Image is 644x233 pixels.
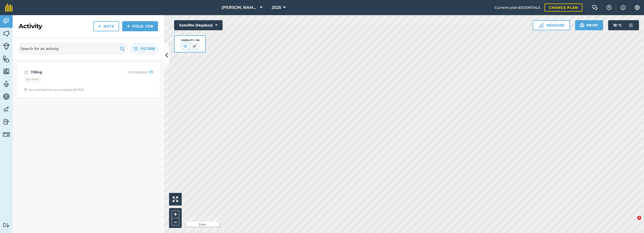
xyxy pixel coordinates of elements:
[24,77,41,82] div: Ball Field
[575,20,603,30] button: Print
[627,216,639,228] iframe: Intercom live chat
[31,69,111,75] strong: Tilling
[172,211,179,218] button: +
[98,23,101,29] img: svg+xml;base64,PHN2ZyB4bWxucz0iaHR0cDovL3d3dy53My5vcmcvMjAwMC9zdmciIHdpZHRoPSIxNCIgaGVpZ2h0PSIyNC...
[3,93,10,100] img: svg+xml;base64,PD94bWwgdmVyc2lvbj0iMS4wIiBlbmNvZGluZz0idXRmLTgiPz4KPCEtLSBHZW5lcmF0b3I6IEFkb2JlIE...
[191,44,198,49] img: svg+xml;base64,PHN2ZyB4bWxucz0iaHR0cDovL3d3dy53My5vcmcvMjAwMC9zdmciIHdpZHRoPSI1MCIgaGVpZ2h0PSI0MC...
[3,105,10,113] img: svg+xml;base64,PD94bWwgdmVyc2lvbj0iMS4wIiBlbmNvZGluZz0idXRmLTgiPz4KPCEtLSBHZW5lcmF0b3I6IEFkb2JlIE...
[3,131,10,138] img: svg+xml;base64,PD94bWwgdmVyc2lvbj0iMS4wIiBlbmNvZGluZz0idXRmLTgiPz4KPCEtLSBHZW5lcmF0b3I6IEFkb2JlIE...
[608,20,639,30] button: 18 °C
[18,43,128,55] input: Search for an activity
[172,218,179,225] button: –
[174,20,223,30] button: Satellite (Mapbox)
[3,68,10,75] img: svg+xml;base64,PHN2ZyB4bWxucz0iaHR0cDovL3d3dy53My5vcmcvMjAwMC9zdmciIHdpZHRoPSI1NiIgaGVpZ2h0PSI2MC...
[613,20,622,30] span: 18 ° C
[24,88,84,92] div: You marked this as complete [DATE]
[24,69,29,75] img: svg+xml;base64,PD94bWwgdmVyc2lvbj0iMS4wIiBlbmNvZGluZz0idXRmLTgiPz4KPCEtLSBHZW5lcmF0b3I6IEFkb2JlIE...
[533,20,570,30] button: Measure
[3,55,10,63] img: svg+xml;base64,PHN2ZyB4bWxucz0iaHR0cDovL3d3dy53My5vcmcvMjAwMC9zdmciIHdpZHRoPSI1NiIgaGVpZ2h0PSI2MC...
[3,223,10,227] img: svg+xml;base64,PD94bWwgdmVyc2lvbj0iMS4wIiBlbmNvZGluZz0idXRmLTgiPz4KPCEtLSBHZW5lcmF0b3I6IEFkb2JlIE...
[580,22,584,28] img: svg+xml;base64,PHN2ZyB4bWxucz0iaHR0cDovL3d3dy53My5vcmcvMjAwMC9zdmciIHdpZHRoPSIxOSIgaGVpZ2h0PSIyNC...
[606,5,612,10] img: A question mark icon
[222,5,258,11] span: [PERSON_NAME] Farm Life
[19,22,42,30] h2: Activity
[130,43,159,55] button: Filters
[272,5,281,11] span: 2025
[3,17,10,25] img: svg+xml;base64,PD94bWwgdmVyc2lvbj0iMS4wIiBlbmNvZGluZz0idXRmLTgiPz4KPCEtLSBHZW5lcmF0b3I6IEFkb2JlIE...
[5,4,13,12] img: fieldmargin Logo
[120,46,125,52] img: svg+xml;base64,PHN2ZyB4bWxucz0iaHR0cDovL3d3dy53My5vcmcvMjAwMC9zdmciIHdpZHRoPSIxOSIgaGVpZ2h0PSIyNC...
[182,44,189,49] img: svg+xml;base64,PHN2ZyB4bWxucz0iaHR0cDovL3d3dy53My5vcmcvMjAwMC9zdmciIHdpZHRoPSI1MCIgaGVpZ2h0PSI0MC...
[637,216,641,220] span: 2
[93,21,119,31] a: Note
[3,30,10,37] img: svg+xml;base64,PHN2ZyB4bWxucz0iaHR0cDovL3d3dy53My5vcmcvMjAwMC9zdmciIHdpZHRoPSI1NiIgaGVpZ2h0PSI2MC...
[634,5,640,10] img: A cog icon
[626,20,636,30] img: svg+xml;base64,PD94bWwgdmVyc2lvbj0iMS4wIiBlbmNvZGluZz0idXRmLTgiPz4KPCEtLSBHZW5lcmF0b3I6IEFkb2JlIE...
[592,5,598,10] img: Two speech bubbles overlapping with the left bubble in the forefront
[495,5,540,10] span: Current plan : ESSENTIALS
[127,23,130,29] img: svg+xml;base64,PHN2ZyB4bWxucz0iaHR0cDovL3d3dy53My5vcmcvMjAwMC9zdmciIHdpZHRoPSIxNCIgaGVpZ2h0PSIyNC...
[180,38,200,42] div: Visibility: On
[538,23,543,28] img: Ruler icon
[141,46,155,51] span: Filters
[113,69,153,75] p: Completed :
[173,196,178,202] img: Four arrows, one pointing top left, one top right, one bottom right and the last bottom left
[3,43,10,50] img: svg+xml;base64,PD94bWwgdmVyc2lvbj0iMS4wIiBlbmNvZGluZz0idXRmLTgiPz4KPCEtLSBHZW5lcmF0b3I6IEFkb2JlIE...
[149,70,153,74] strong: 1 / 1
[3,118,10,126] img: svg+xml;base64,PD94bWwgdmVyc2lvbj0iMS4wIiBlbmNvZGluZz0idXRmLTgiPz4KPCEtLSBHZW5lcmF0b3I6IEFkb2JlIE...
[621,5,626,11] img: svg+xml;base64,PHN2ZyB4bWxucz0iaHR0cDovL3d3dy53My5vcmcvMjAwMC9zdmciIHdpZHRoPSIxNyIgaGVpZ2h0PSIxNy...
[3,80,10,88] img: svg+xml;base64,PD94bWwgdmVyc2lvbj0iMS4wIiBlbmNvZGluZz0idXRmLTgiPz4KPCEtLSBHZW5lcmF0b3I6IEFkb2JlIE...
[24,88,27,91] img: Clock with arrow pointing clockwise
[122,21,158,31] a: Field Job
[544,4,582,12] a: Change plan
[20,66,157,95] a: TillingCompleted: 1/1Ball FieldClock with arrow pointing clockwiseYou marked this as complete [DATE]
